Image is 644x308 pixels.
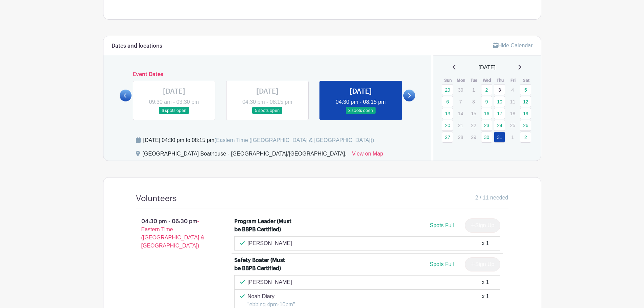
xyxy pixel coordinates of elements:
[479,64,496,72] span: [DATE]
[455,77,468,84] th: Mon
[442,84,453,95] a: 29
[494,132,505,143] a: 31
[234,256,293,273] div: Safety Boater (Must be BBPB Certified)
[493,43,532,48] a: Hide Calendar
[442,96,453,107] a: 6
[442,77,455,84] th: Sun
[455,96,466,107] p: 7
[136,194,177,204] h4: Volunteers
[442,108,453,119] a: 13
[125,215,224,253] p: 04:30 pm - 06:30 pm
[442,132,453,143] a: 27
[132,71,404,78] h6: Event Dates
[520,120,531,131] a: 26
[247,292,295,301] p: Noah Diary
[482,239,489,247] div: x 1
[455,132,466,142] p: 28
[143,136,374,144] div: [DATE] 04:30 pm to 08:15 pm
[482,278,489,286] div: x 1
[481,84,492,95] a: 2
[352,150,383,161] a: View on Map
[468,108,479,119] p: 15
[494,96,505,107] a: 10
[520,96,531,107] a: 12
[430,261,454,267] span: Spots Full
[507,85,518,95] p: 4
[481,77,494,84] th: Wed
[481,120,492,131] a: 23
[468,132,479,142] p: 29
[507,120,518,131] p: 25
[481,108,492,119] a: 16
[468,96,479,107] p: 8
[507,132,518,142] p: 1
[247,239,292,247] p: [PERSON_NAME]
[507,108,518,119] p: 18
[112,43,162,49] h6: Dates and locations
[455,85,466,95] p: 30
[481,96,492,107] a: 9
[247,278,292,286] p: [PERSON_NAME]
[455,108,466,119] p: 14
[468,85,479,95] p: 1
[430,222,454,228] span: Spots Full
[520,84,531,95] a: 5
[494,108,505,119] a: 17
[214,137,374,143] span: (Eastern Time ([GEOGRAPHIC_DATA] & [GEOGRAPHIC_DATA]))
[494,84,505,95] a: 3
[494,77,507,84] th: Thu
[507,77,520,84] th: Fri
[468,77,481,84] th: Tue
[520,132,531,143] a: 2
[481,132,492,143] a: 30
[234,217,293,234] div: Program Leader (Must be BBPB Certified)
[442,120,453,131] a: 20
[455,120,466,131] p: 21
[143,150,347,161] div: [GEOGRAPHIC_DATA] Boathouse - [GEOGRAPHIC_DATA]/[GEOGRAPHIC_DATA],
[494,120,505,131] a: 24
[468,120,479,131] p: 22
[507,96,518,107] p: 11
[520,108,531,119] a: 19
[475,194,508,202] span: 2 / 11 needed
[520,77,533,84] th: Sat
